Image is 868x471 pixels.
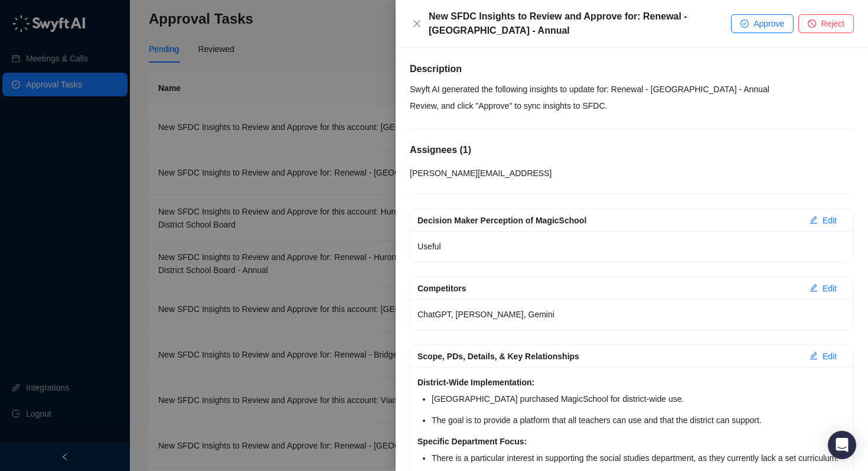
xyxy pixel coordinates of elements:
span: edit [810,352,818,360]
span: Edit [823,282,837,295]
p: Useful [417,238,846,255]
button: Edit [800,347,846,366]
button: Approve [731,14,794,33]
span: edit [810,284,818,292]
span: edit [810,216,818,224]
div: Decision Maker Perception of MagicSchool [417,214,800,227]
span: check-circle [740,20,749,28]
span: Edit [823,214,837,227]
button: Reject [798,14,854,33]
li: [GEOGRAPHIC_DATA] purchased MagicSchool for district-wide use. [432,391,846,407]
span: [PERSON_NAME][EMAIL_ADDRESS] [410,168,552,178]
span: Approve [753,17,784,30]
button: Edit [800,211,846,230]
strong: District-Wide Implementation: [417,378,534,387]
div: Competitors [417,282,800,295]
span: Edit [823,350,837,363]
p: Review, and click "Approve" to sync insights to SFDC. [410,98,854,114]
p: Swyft AI generated the following insights to update for: Renewal - [GEOGRAPHIC_DATA] - Annual [410,81,854,98]
li: The goal is to provide a platform that all teachers can use and that the district can support. [432,412,846,428]
span: stop [808,20,816,28]
button: Edit [800,279,846,298]
span: Reject [821,17,844,30]
h5: Assignees ( 1 ) [410,143,854,157]
strong: Specific Department Focus: [417,437,527,446]
div: New SFDC Insights to Review and Approve for: Renewal - [GEOGRAPHIC_DATA] - Annual [429,9,731,38]
div: Open Intercom Messenger [828,431,856,459]
p: ChatGPT, [PERSON_NAME], Gemini [417,306,846,323]
div: Scope, PDs, Details, & Key Relationships [417,350,800,363]
h5: Description [410,62,854,76]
